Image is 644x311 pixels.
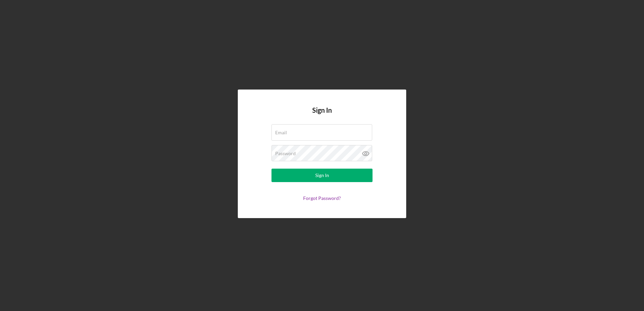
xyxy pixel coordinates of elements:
[275,130,287,135] label: Email
[315,169,329,182] div: Sign In
[312,106,332,124] h4: Sign In
[275,151,296,156] label: Password
[303,195,341,201] a: Forgot Password?
[271,169,373,182] button: Sign In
